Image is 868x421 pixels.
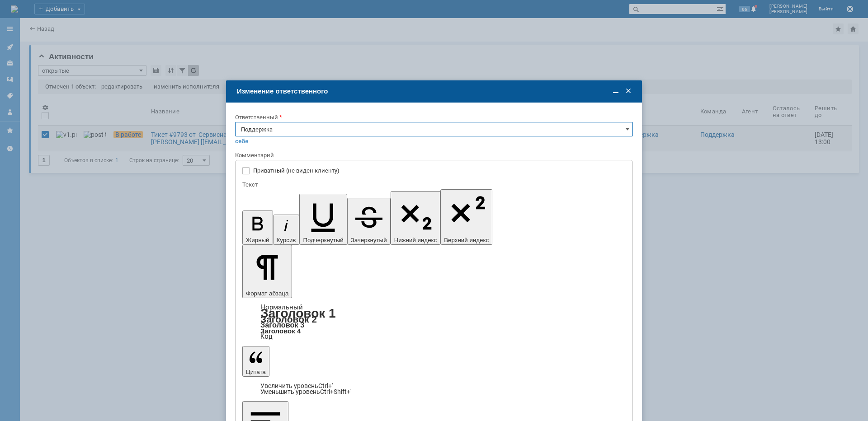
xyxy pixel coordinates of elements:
[260,382,333,389] a: Increase
[260,314,317,324] a: Заголовок 2
[246,369,266,375] span: Цитата
[440,189,492,245] button: Верхний индекс
[242,245,292,298] button: Формат абзаца
[242,304,626,340] div: Формат абзаца
[624,87,633,96] span: Закрыть
[260,321,304,329] a: Заголовок 3
[253,167,624,174] label: Приватный (не виден клиенту)
[277,237,296,243] span: Курсив
[242,210,273,245] button: Жирный
[237,87,633,95] div: Изменение ответственного
[260,303,303,311] a: Нормальный
[299,194,347,245] button: Подчеркнутый
[242,383,626,395] div: Цитата
[444,237,489,243] span: Верхний индекс
[242,182,624,187] div: Текст
[242,346,269,377] button: Цитата
[303,237,343,243] span: Подчеркнутый
[260,306,336,320] a: Заголовок 1
[273,215,300,245] button: Курсив
[260,388,351,395] a: Decrease
[235,151,633,160] div: Комментарий
[260,332,273,341] a: Код
[235,138,249,145] a: себе
[246,290,288,297] span: Формат абзаца
[246,237,269,243] span: Жирный
[318,382,333,389] span: Ctrl+'
[351,237,387,243] span: Зачеркнутый
[391,191,441,245] button: Нижний индекс
[394,237,437,243] span: Нижний индекс
[611,87,620,96] span: Свернуть (Ctrl + M)
[320,388,351,395] span: Ctrl+Shift+'
[347,198,391,245] button: Зачеркнутый
[235,114,631,120] div: Ответственный
[260,327,301,335] a: Заголовок 4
